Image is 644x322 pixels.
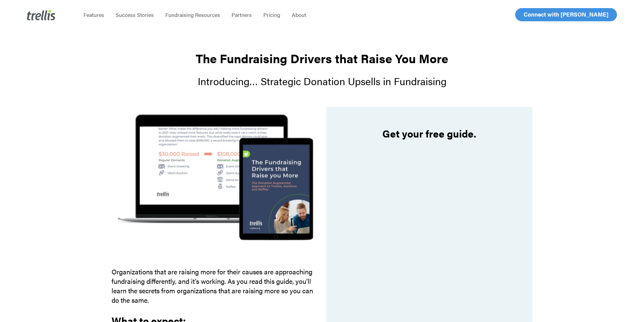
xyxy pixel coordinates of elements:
[27,9,55,20] img: Trellis
[515,8,617,21] a: Connect with [PERSON_NAME]
[110,11,160,18] a: Success Stories
[258,11,286,18] a: Pricing
[165,11,220,19] span: Fundraising Resources
[286,11,312,18] a: About
[160,11,226,18] a: Fundraising Resources
[232,11,252,19] span: Partners
[101,107,328,248] img: The Fundraising Drivers that Raise You More Guide Cover
[198,74,447,88] span: Introducing… Strategic Donation Upsells in Fundraising
[382,126,476,141] strong: Get your free guide.
[78,11,110,18] a: Features
[292,11,306,19] span: About
[112,267,318,315] p: Organizations that are raising more for their causes are approaching fundraising differently, and...
[226,11,258,18] a: Partners
[263,11,280,19] span: Pricing
[116,11,154,19] span: Success Stories
[524,10,609,18] span: Connect with [PERSON_NAME]
[84,11,104,19] span: Features
[196,49,448,67] strong: The Fundraising Drivers that Raise You More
